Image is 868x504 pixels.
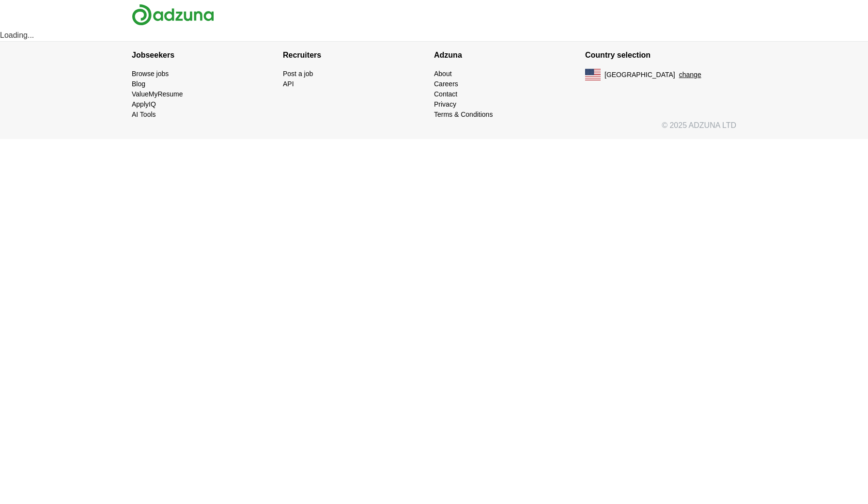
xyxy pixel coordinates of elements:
[585,42,736,69] h4: Country selection
[434,70,452,78] a: About
[124,120,744,139] div: © 2025 ADZUNA LTD
[434,100,456,108] a: Privacy
[132,70,169,78] a: Browse jobs
[132,80,145,88] a: Blog
[132,110,156,118] a: AI Tools
[585,69,601,80] img: US flag
[283,70,313,78] a: Post a job
[679,70,701,80] button: change
[132,90,183,98] a: ValueMyResume
[434,110,493,118] a: Terms & Conditions
[132,4,214,26] img: Adzuna logo
[283,80,294,88] a: API
[604,70,675,80] span: [GEOGRAPHIC_DATA]
[434,90,457,98] a: Contact
[434,80,458,88] a: Careers
[132,100,156,108] a: ApplyIQ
